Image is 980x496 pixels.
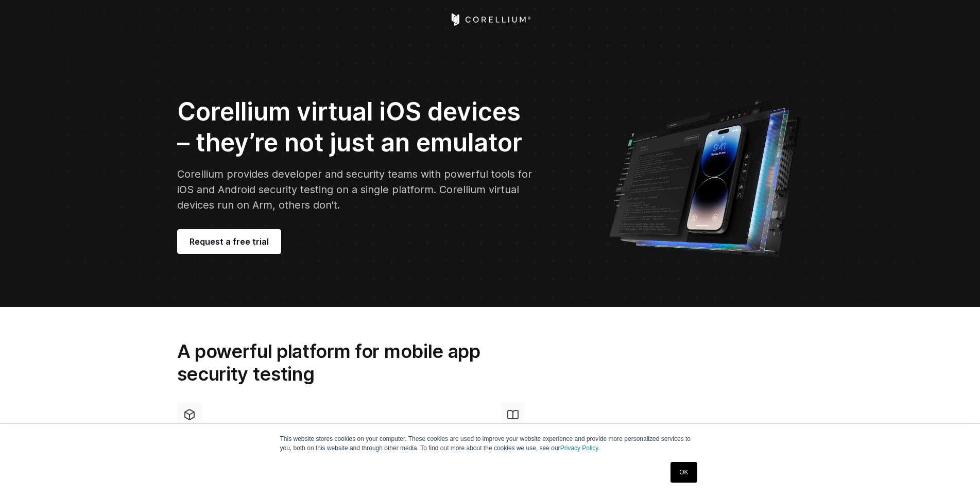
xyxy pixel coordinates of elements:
[608,93,803,258] img: Corellium UI
[280,434,700,453] p: This website stores cookies on your computer. These cookies are used to improve your website expe...
[670,462,697,483] a: OK
[177,96,537,158] h2: Corellium virtual iOS devices – they’re not just an emulator
[190,235,269,248] span: Request a free trial
[177,229,281,254] a: Request a free trial
[177,166,537,213] p: Corellium provides developer and security teams with powerful tools for iOS and Android security ...
[560,444,600,452] a: Privacy Policy.
[177,340,528,386] h2: A powerful platform for mobile app security testing
[449,13,531,26] a: Corellium Home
